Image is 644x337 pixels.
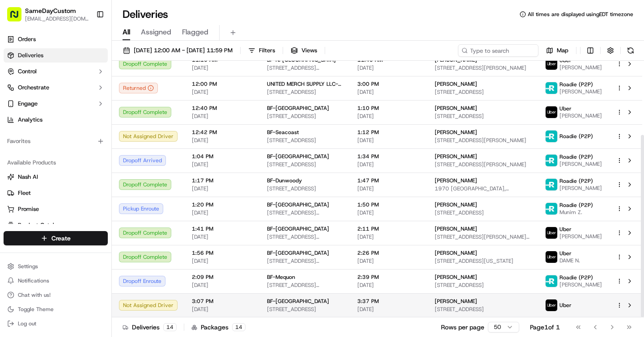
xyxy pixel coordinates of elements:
[9,9,27,27] img: Nash
[357,225,420,232] span: 2:11 PM
[134,46,233,55] span: [DATE] 12:00 AM - [DATE] 11:59 PM
[28,163,65,170] span: Regen Pajulas
[25,6,76,15] button: SameDayCustom
[357,137,420,144] span: [DATE]
[357,257,420,265] span: [DATE]
[23,58,161,67] input: Got a question? Start typing here...
[559,105,572,112] span: Uber
[192,105,253,112] span: 12:40 PM
[18,189,31,197] span: Fleet
[435,249,477,257] span: [PERSON_NAME]
[192,129,253,136] span: 12:42 PM
[559,88,602,95] span: [PERSON_NAME]
[435,105,477,112] span: [PERSON_NAME]
[18,116,42,124] span: Analytics
[267,282,343,289] span: [STREET_ADDRESS][US_STATE]
[559,257,580,264] span: DAME N.
[163,323,177,331] div: 14
[191,323,246,332] div: Packages
[357,113,420,120] span: [DATE]
[18,100,38,108] span: Engage
[4,97,108,111] button: Engage
[4,274,108,287] button: Notifications
[40,85,147,94] div: Start new chat
[528,11,633,18] span: All times are displayed using EDT timezone
[67,163,70,170] span: •
[76,139,79,146] span: •
[4,32,108,46] a: Orders
[4,218,108,232] button: Product Catalog
[357,233,420,240] span: [DATE]
[559,160,602,168] span: [PERSON_NAME]
[267,153,329,160] span: BF-[GEOGRAPHIC_DATA]
[301,46,317,55] span: Views
[357,105,420,112] span: 1:10 PM
[9,85,25,101] img: 1736555255976-a54dd68f-1ca7-489b-9aae-adbdc363a1c4
[546,58,557,70] img: uber-new-logo.jpeg
[18,51,43,59] span: Deliveries
[267,177,302,184] span: BF-Dunwoody
[7,205,104,213] a: Promise
[559,226,572,233] span: Uber
[4,80,108,95] button: Orchestrate
[9,116,60,123] div: Past conversations
[9,201,16,208] div: 📗
[357,282,420,289] span: [DATE]
[192,209,253,216] span: [DATE]
[18,277,49,284] span: Notifications
[123,27,130,38] span: All
[530,323,560,332] div: Page 1 of 1
[559,133,593,140] span: Roadie (P2P)
[435,201,477,208] span: [PERSON_NAME]
[192,201,253,208] span: 1:20 PM
[559,274,593,281] span: Roadie (P2P)
[559,250,572,257] span: Uber
[357,80,420,88] span: 3:00 PM
[559,112,602,119] span: [PERSON_NAME]
[18,320,36,327] span: Log out
[192,64,253,72] span: [DATE]
[435,298,477,305] span: [PERSON_NAME]
[4,48,108,63] a: Deliveries
[435,129,477,136] span: [PERSON_NAME]
[9,36,163,50] p: Welcome 👋
[546,155,557,166] img: roadie-logo-v2.jpg
[4,289,108,301] button: Chat with us!
[546,131,557,142] img: roadie-logo-v2.jpg
[559,233,602,240] span: [PERSON_NAME]
[435,209,531,216] span: [STREET_ADDRESS]
[559,177,593,185] span: Roadie (P2P)
[559,153,593,160] span: Roadie (P2P)
[28,139,74,146] span: SameDayCustom
[435,137,531,144] span: [STREET_ADDRESS][PERSON_NAME]
[435,80,477,88] span: [PERSON_NAME]
[152,88,163,99] button: Start new chat
[4,170,108,184] button: Nash AI
[267,80,343,88] span: UNITED MERCH SUPPLY LLC-United Merch Supply
[435,282,531,289] span: [STREET_ADDRESS]
[139,114,163,125] button: See all
[267,137,343,144] span: [STREET_ADDRESS]
[192,185,253,192] span: [DATE]
[435,161,531,168] span: [STREET_ADDRESS][PERSON_NAME]
[357,274,420,281] span: 2:39 PM
[559,64,602,71] span: [PERSON_NAME]
[18,221,61,229] span: Product Catalog
[192,257,253,265] span: [DATE]
[192,137,253,144] span: [DATE]
[357,249,420,257] span: 2:26 PM
[357,153,420,160] span: 1:34 PM
[546,82,557,94] img: roadie-logo-v2.jpg
[4,317,108,330] button: Log out
[357,298,420,305] span: 3:37 PM
[267,225,329,232] span: BF-[GEOGRAPHIC_DATA]
[4,231,108,245] button: Create
[18,200,68,209] span: Knowledge Base
[357,161,420,168] span: [DATE]
[40,94,123,101] div: We're available if you need us!
[192,225,253,232] span: 1:41 PM
[287,44,321,57] button: Views
[192,249,253,257] span: 1:56 PM
[4,186,108,200] button: Fleet
[4,156,108,170] div: Available Products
